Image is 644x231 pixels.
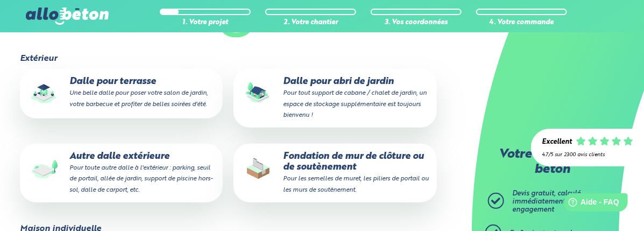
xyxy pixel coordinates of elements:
[27,151,215,195] p: Autre dalle extérieure
[160,19,251,27] div: 1. Votre projet
[371,19,462,27] div: 3. Vos coordonnées
[69,90,208,107] small: Une belle dalle pour poser votre salon de jardin, votre barbecue et profiter de belles soirées d'...
[26,8,109,25] img: allobéton
[27,76,62,111] img: final_use.values.terrace
[20,54,57,64] legend: Extérieur
[241,151,429,195] p: Fondation de mur de clôture ou de soutènement
[283,176,429,193] small: Pour les semelles de muret, les piliers de portail ou les murs de soutènement.
[265,19,356,27] div: 2. Votre chantier
[241,76,429,120] p: Dalle pour abri de jardin
[27,76,215,109] p: Dalle pour terrasse
[241,76,275,111] img: final_use.values.garden_shed
[27,151,62,186] img: final_use.values.outside_slab
[69,165,213,193] small: Pour toute autre dalle à l'extérieur : parking, seuil de portail, allée de jardin, support de pis...
[241,151,275,186] img: final_use.values.closing_wall_fundation
[283,90,427,118] small: Pour tout support de cabane / chalet de jardin, un espace de stockage supplémentaire est toujours...
[548,189,632,219] iframe: Help widget launcher
[476,19,567,27] div: 4. Votre commande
